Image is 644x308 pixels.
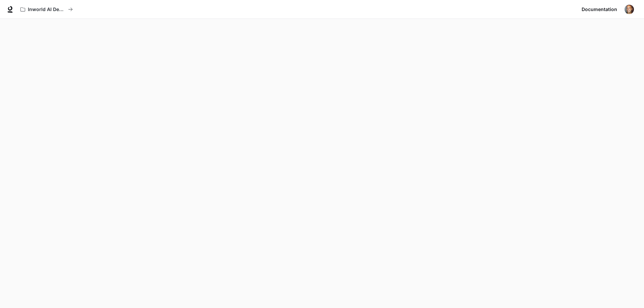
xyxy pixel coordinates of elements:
[579,3,620,16] a: Documentation
[17,3,76,16] button: All workspaces
[28,7,65,12] p: Inworld AI Demos
[623,3,636,16] button: User avatar
[582,5,617,14] span: Documentation
[625,5,634,14] img: User avatar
